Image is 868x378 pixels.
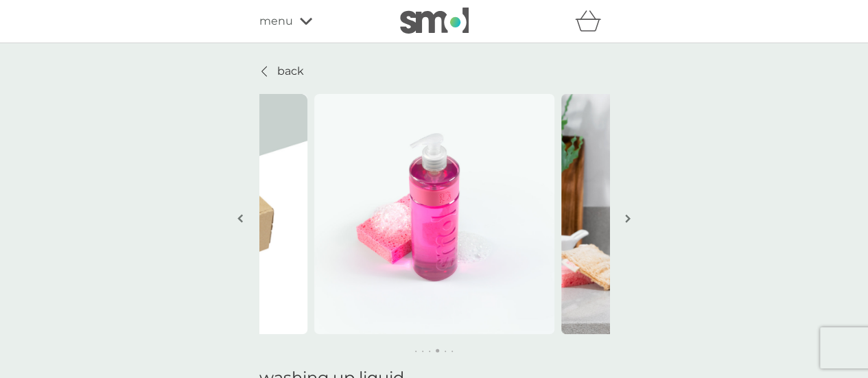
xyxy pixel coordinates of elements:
img: right-arrow.svg [625,213,631,224]
span: menu [259,12,293,30]
div: basket [575,8,609,35]
img: smol [400,8,469,34]
a: back [259,62,304,80]
p: back [277,62,304,80]
img: left-arrow.svg [237,213,243,224]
